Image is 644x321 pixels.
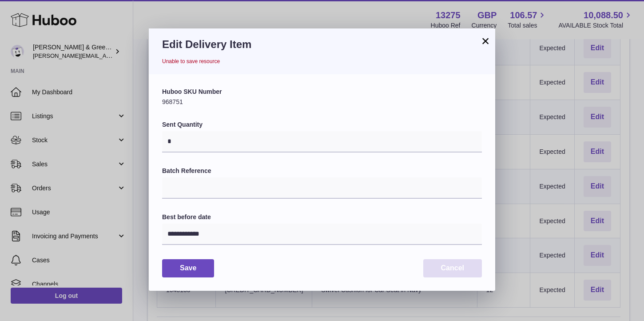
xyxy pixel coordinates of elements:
[423,259,482,277] button: Cancel
[162,120,482,129] label: Sent Quantity
[162,259,214,277] button: Save
[480,36,491,46] button: ×
[162,167,482,175] label: Batch Reference
[162,213,482,221] label: Best before date
[162,88,482,96] label: Huboo SKU Number
[162,37,482,52] h3: Edit Delivery Item
[162,53,482,65] div: Unable to save resource
[162,88,482,107] div: 968751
